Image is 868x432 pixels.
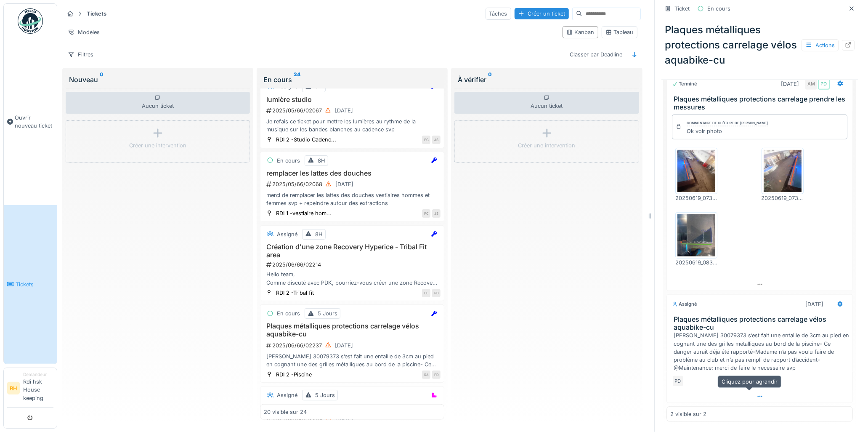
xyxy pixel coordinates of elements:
li: Rdi hsk House keeping [23,371,53,405]
img: 0bhe18otikm6se55w5jcdbrkdjus [677,150,715,192]
div: 20 visible sur 24 [264,408,307,416]
img: g9vb9ksxw2z4ya86jaws2oxfnw9m [764,150,802,192]
div: Plaques métalliques protections carrelage vélos aquabike-cu [661,19,858,71]
div: Ok voir photo [687,127,768,135]
div: FC [422,209,430,218]
div: LL [422,289,430,297]
div: Filtres [64,48,97,61]
div: [DATE] [805,300,823,308]
div: Créer une intervention [518,141,576,149]
div: JS [432,209,441,218]
sup: 24 [294,75,300,85]
div: 5 Jours [315,391,335,399]
div: 2025/05/66/02067 [265,105,441,116]
h3: lumière studio [264,96,441,104]
div: En cours [707,5,730,13]
div: En cours [263,75,441,85]
div: JS [432,136,441,144]
div: Assigné [277,391,297,399]
div: Terminé [672,80,697,88]
div: Hello team, Comme discuté avec PDK, pourriez-vous créer une zone Recovery à la place des skillmil... [264,270,441,286]
div: Créer une intervention [129,141,186,149]
div: 5 Jours [318,309,337,317]
div: Aucun ticket [454,92,639,114]
div: Kanban [566,28,595,36]
div: À vérifier [458,75,635,85]
div: Aucun ticket [66,92,250,114]
div: Tableau [605,28,634,36]
div: PD [818,78,830,90]
div: Ticket [674,5,690,13]
div: [PERSON_NAME] 30079373 s’est fait une entaille de 3cm au pied en cognant une des grilles métalliq... [674,331,849,372]
span: Tickets [16,280,53,288]
div: 20250619_073615.jpg [675,194,717,202]
a: Ouvrir nouveau ticket [4,38,57,205]
div: RA [422,371,430,379]
div: Demandeur [23,371,53,378]
div: Assigné [277,230,297,238]
a: Tickets [4,205,57,364]
div: Je refais ce ticket pour mettre les lumières au rythme de la musique sur les bandes blanches au c... [264,117,441,133]
div: RDI 1 -vestiaire hom... [276,209,332,217]
div: [DATE] [335,341,353,349]
div: Assigné [672,301,697,308]
div: 2 visible sur 2 [670,410,706,418]
div: Nouveau [69,75,247,85]
div: 20250619_083153.jpg [675,259,717,267]
h3: Plaques métalliques protections carrelage vélos aquabike-cu [674,315,849,331]
h3: Plaques métalliques protections carrelage vélos aquabike-cu [264,322,441,338]
div: Commentaire de clôture de [PERSON_NAME] [687,120,768,126]
div: FC [422,136,430,144]
sup: 0 [488,75,492,85]
div: RDI 2 -Studio Cadenc... [276,136,336,144]
div: Modèles [64,26,104,38]
h3: remplacer les lattes des douches [264,169,441,177]
div: Classer par Deadline [566,48,626,61]
div: merci de remplacer les lattes des douches vestiaires hommes et femmes svp + repeindre autour des ... [264,191,441,207]
div: RDI 2 -Piscine [276,371,312,379]
img: wobtdz5h9qa5qzsls1nojdl148ky [677,214,715,256]
div: En cours [277,157,300,165]
div: [DATE] [335,180,353,188]
div: PD [672,375,684,387]
div: 2025/06/66/02237 [265,340,441,351]
h3: Création d'une zone Recovery Hyperice - Tribal Fit area [264,243,441,259]
div: 8H [318,157,325,165]
div: 2025/06/66/02214 [265,261,441,269]
div: [PERSON_NAME] 30079373 s’est fait une entaille de 3cm au pied en cognant une des grilles métalliq... [264,352,441,368]
div: RDI 2 -Tribal fit [276,289,314,297]
div: En cours [277,309,300,317]
li: RH [7,382,20,395]
div: PD [432,371,441,379]
div: Actions [802,39,839,51]
div: PD [432,289,441,297]
div: AM [805,78,817,90]
span: Ouvrir nouveau ticket [15,114,53,130]
sup: 0 [100,75,104,85]
strong: Tickets [83,10,110,18]
h3: Plaques métalliques protections carrelage prendre les messures [674,95,849,111]
a: RH DemandeurRdi hsk House keeping [7,371,53,408]
img: Badge_color-CXgf-gQk.svg [18,8,43,34]
div: [DATE] [335,107,353,115]
div: [DATE] [781,80,799,88]
div: Cliquez pour agrandir [718,376,781,388]
div: Tâches [486,8,511,20]
div: 8H [315,230,323,238]
div: 2025/05/66/02068 [265,179,441,189]
div: 20250619_073324.jpg [762,194,804,202]
div: Créer un ticket [515,8,569,19]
